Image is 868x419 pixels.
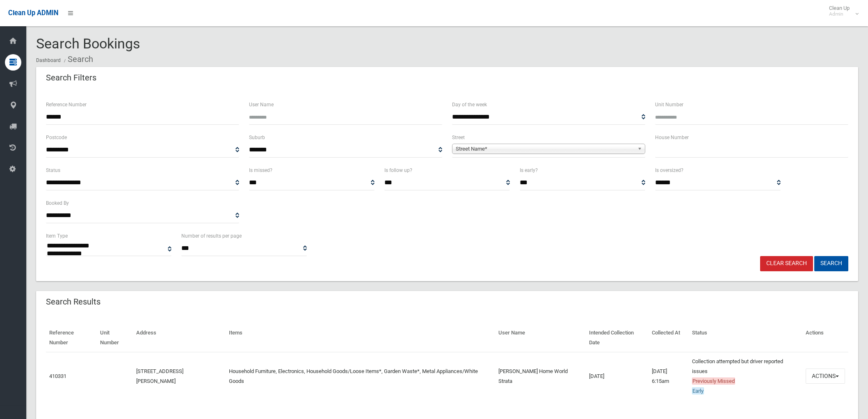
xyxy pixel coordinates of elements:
[649,352,689,400] td: [DATE] 6:15am
[692,378,735,385] span: Previously Missed
[62,52,93,67] li: Search
[46,231,68,240] label: Item Type
[249,133,265,142] label: Suburb
[495,324,586,352] th: User Name
[181,231,242,240] label: Number of results per page
[655,100,683,109] label: Unit Number
[689,324,802,352] th: Status
[36,35,140,52] span: Search Bookings
[49,373,66,379] a: 410331
[36,57,61,63] a: Dashboard
[46,324,97,352] th: Reference Number
[520,166,538,175] label: Is early?
[136,368,183,384] a: [STREET_ADDRESS][PERSON_NAME]
[46,166,60,175] label: Status
[655,133,689,142] label: House Number
[456,144,634,154] span: Street Name*
[249,100,274,109] label: User Name
[649,324,689,352] th: Collected At
[814,256,848,271] button: Search
[226,352,495,400] td: Household Furniture, Electronics, Household Goods/Loose Items*, Garden Waste*, Metal Appliances/W...
[97,324,133,352] th: Unit Number
[46,133,67,142] label: Postcode
[806,369,845,384] button: Actions
[226,324,495,352] th: Items
[46,199,69,208] label: Booked By
[825,5,858,17] span: Clean Up
[692,387,704,394] span: Early
[452,100,487,109] label: Day of the week
[46,100,87,109] label: Reference Number
[384,166,412,175] label: Is follow up?
[802,324,848,352] th: Actions
[586,324,649,352] th: Intended Collection Date
[133,324,226,352] th: Address
[36,70,106,86] header: Search Filters
[586,352,649,400] td: [DATE]
[829,11,850,17] small: Admin
[36,294,110,310] header: Search Results
[689,352,802,400] td: Collection attempted but driver reported issues
[452,133,465,142] label: Street
[8,9,58,17] span: Clean Up ADMIN
[249,166,272,175] label: Is missed?
[495,352,586,400] td: [PERSON_NAME] Home World Strata
[655,166,683,175] label: Is oversized?
[760,256,813,271] a: Clear Search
